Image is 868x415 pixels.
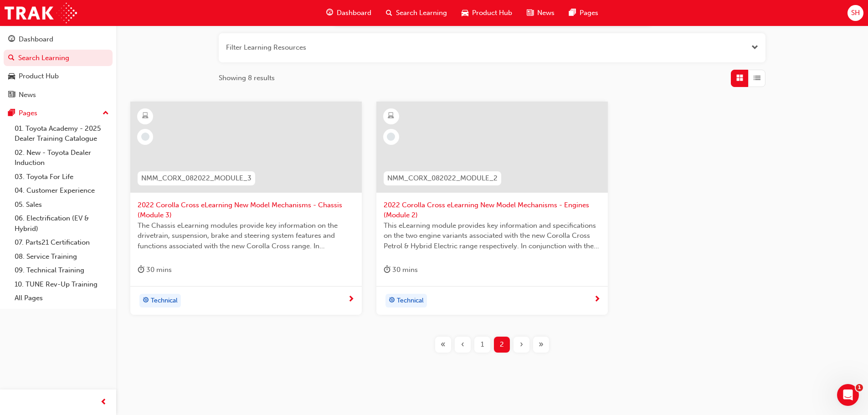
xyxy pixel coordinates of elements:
[19,108,37,118] div: Pages
[594,296,601,304] span: next-icon
[11,122,113,146] a: 01. Toyota Academy - 2025 Dealer Training Catalogue
[736,73,743,83] span: Grid
[754,73,760,83] span: List
[8,91,15,99] span: news-icon
[531,337,551,353] button: Last page
[138,264,144,276] span: duration-icon
[512,337,531,353] button: Next page
[379,4,454,22] a: search-iconSearch Learning
[453,337,473,353] button: Previous page
[751,42,758,53] button: Open the filter
[130,102,362,315] a: NMM_CORX_082022_MODULE_32022 Corolla Cross eLearning New Model Mechanisms - Chassis (Module 3)The...
[11,263,113,277] a: 09. Technical Training
[461,339,464,350] span: ‹
[527,7,534,19] span: news-icon
[219,73,275,83] span: Showing 8 results
[19,90,36,100] div: News
[103,108,109,119] span: up-icon
[387,133,395,141] span: learningRecordVerb_NONE-icon
[389,295,395,307] span: target-icon
[376,102,608,315] a: NMM_CORX_082022_MODULE_22022 Corolla Cross eLearning New Model Mechanisms - Engines (Module 2)Thi...
[481,339,484,350] span: 1
[519,4,562,22] a: news-iconNews
[851,8,860,18] span: SH
[337,8,371,18] span: Dashboard
[11,277,113,292] a: 10. TUNE Rev-Up Training
[4,29,113,105] button: DashboardSearch LearningProduct HubNews
[580,8,598,18] span: Pages
[441,339,446,350] span: «
[11,146,113,170] a: 02. New - Toyota Dealer Induction
[837,384,859,406] iframe: Intercom live chat
[319,4,379,22] a: guage-iconDashboard
[387,173,498,184] span: NMM_CORX_082022_MODULE_2
[142,110,149,122] span: learningResourceType_ELEARNING-icon
[348,296,354,304] span: next-icon
[11,211,113,236] a: 06. Electrification (EV & Hybrid)
[8,54,15,62] span: search-icon
[151,296,178,306] span: Technical
[100,397,107,408] span: prev-icon
[433,337,453,353] button: First page
[19,34,53,45] div: Dashboard
[847,5,863,21] button: SH
[138,220,354,251] span: The Chassis eLearning modules provide key information on the drivetrain, suspension, brake and st...
[326,7,333,19] span: guage-icon
[569,7,576,19] span: pages-icon
[396,8,447,18] span: Search Learning
[5,3,77,23] img: Trak
[11,291,113,305] a: All Pages
[500,339,504,350] span: 2
[384,200,601,220] span: 2022 Corolla Cross eLearning New Model Mechanisms - Engines (Module 2)
[384,220,601,251] span: This eLearning module provides key information and specifications on the two engine variants asso...
[141,133,149,141] span: learningRecordVerb_NONE-icon
[11,170,113,184] a: 03. Toyota For Life
[856,384,863,391] span: 1
[4,105,113,122] button: Pages
[11,198,113,212] a: 05. Sales
[8,109,15,118] span: pages-icon
[537,8,555,18] span: News
[562,4,606,22] a: pages-iconPages
[8,36,15,44] span: guage-icon
[8,72,15,81] span: car-icon
[19,71,59,82] div: Product Hub
[388,110,394,122] span: learningResourceType_ELEARNING-icon
[492,337,512,353] button: Page 2
[386,7,392,19] span: search-icon
[141,173,252,184] span: NMM_CORX_082022_MODULE_3
[4,87,113,103] a: News
[143,295,149,307] span: target-icon
[11,250,113,264] a: 08. Service Training
[138,200,354,220] span: 2022 Corolla Cross eLearning New Model Mechanisms - Chassis (Module 3)
[520,339,523,350] span: ›
[397,296,424,306] span: Technical
[11,184,113,198] a: 04. Customer Experience
[384,264,390,276] span: duration-icon
[4,68,113,85] a: Product Hub
[4,31,113,48] a: Dashboard
[472,8,512,18] span: Product Hub
[4,50,113,67] a: Search Learning
[384,264,418,276] div: 30 mins
[11,236,113,250] a: 07. Parts21 Certification
[138,264,172,276] div: 30 mins
[539,339,544,350] span: »
[462,7,468,19] span: car-icon
[454,4,519,22] a: car-iconProduct Hub
[473,337,492,353] button: Page 1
